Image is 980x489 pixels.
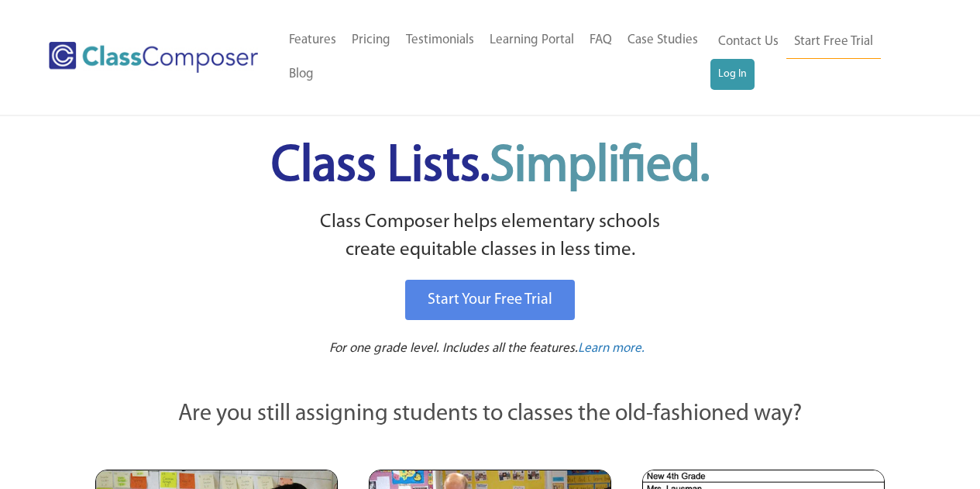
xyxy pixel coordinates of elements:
p: Class Composer helps elementary schools create equitable classes in less time. [93,208,888,265]
a: Log In [710,59,755,90]
a: Learn more. [578,339,645,359]
nav: Header Menu [281,23,710,91]
span: Start Your Free Trial [428,292,552,308]
a: Testimonials [398,23,482,57]
a: Features [281,23,344,57]
span: For one grade level. Includes all the features. [329,342,578,355]
a: Learning Portal [482,23,582,57]
span: Class Lists. [271,142,710,192]
a: Start Free Trial [786,25,881,60]
a: FAQ [582,23,620,57]
a: Contact Us [710,25,786,59]
span: Simplified. [490,142,710,192]
nav: Header Menu [710,25,920,90]
a: Start Your Free Trial [405,280,575,320]
img: Class Composer [49,42,258,73]
span: Learn more. [578,342,645,355]
a: Case Studies [620,23,706,57]
a: Blog [281,57,322,91]
a: Pricing [344,23,398,57]
p: Are you still assigning students to classes the old-fashioned way? [95,398,885,432]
